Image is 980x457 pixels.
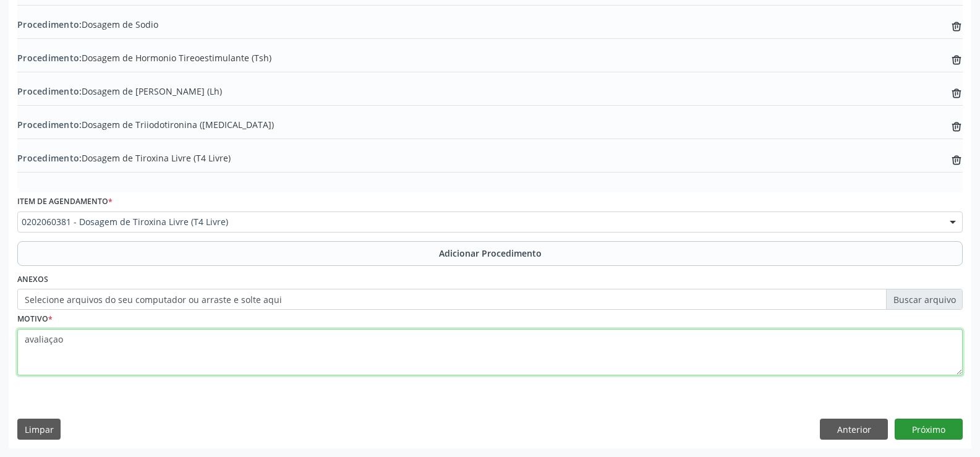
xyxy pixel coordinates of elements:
[17,270,48,289] label: Anexos
[17,52,82,64] span: Procedimento:
[17,152,231,164] span: Dosagem de Tiroxina Livre (T4 Livre)
[895,419,963,440] button: Próximo
[17,85,222,98] span: Dosagem de [PERSON_NAME] (Lh)
[17,18,158,31] span: Dosagem de Sodio
[22,216,937,228] span: 0202060381 - Dosagem de Tiroxina Livre (T4 Livre)
[17,19,82,30] span: Procedimento:
[439,247,542,260] span: Adicionar Procedimento
[17,152,82,164] span: Procedimento:
[17,310,53,329] label: Motivo
[17,192,113,211] label: Item de agendamento
[17,419,61,440] button: Limpar
[17,119,82,130] span: Procedimento:
[17,85,82,97] span: Procedimento:
[17,241,963,266] button: Adicionar Procedimento
[17,118,274,131] span: Dosagem de Triiodotironina ([MEDICAL_DATA])
[820,419,888,440] button: Anterior
[17,51,271,64] span: Dosagem de Hormonio Tireoestimulante (Tsh)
